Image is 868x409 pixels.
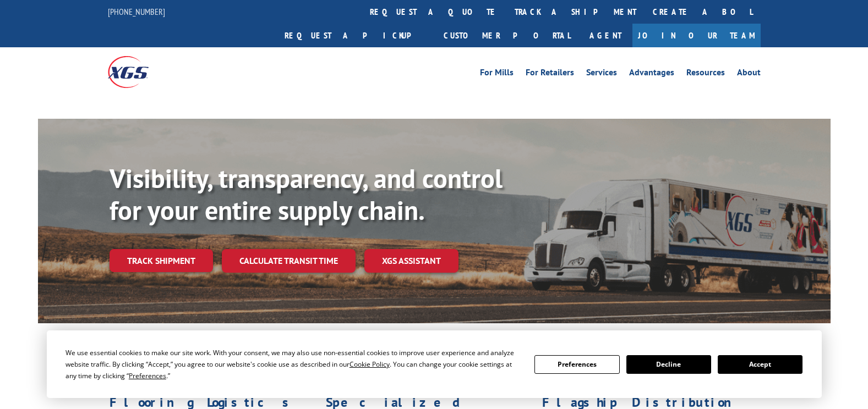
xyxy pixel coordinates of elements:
[629,68,674,80] a: Advantages
[686,68,725,80] a: Resources
[350,360,390,369] span: Cookie Policy
[534,355,619,374] button: Preferences
[47,330,822,398] div: Cookie Consent Prompt
[364,249,458,273] a: XGS ASSISTANT
[626,355,711,374] button: Decline
[110,249,213,272] a: Track shipment
[718,355,803,374] button: Accept
[110,161,503,227] b: Visibility, transparency, and control for your entire supply chain.
[586,68,617,80] a: Services
[578,24,632,47] a: Agent
[737,68,761,80] a: About
[632,24,761,47] a: Join Our Team
[65,347,521,382] div: We use essential cookies to make our site work. With your consent, we may also use non-essential ...
[480,68,514,80] a: For Mills
[526,68,574,80] a: For Retailers
[129,371,166,380] span: Preferences
[108,6,165,17] a: [PHONE_NUMBER]
[435,24,578,47] a: Customer Portal
[222,249,356,273] a: Calculate transit time
[276,24,435,47] a: Request a pickup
